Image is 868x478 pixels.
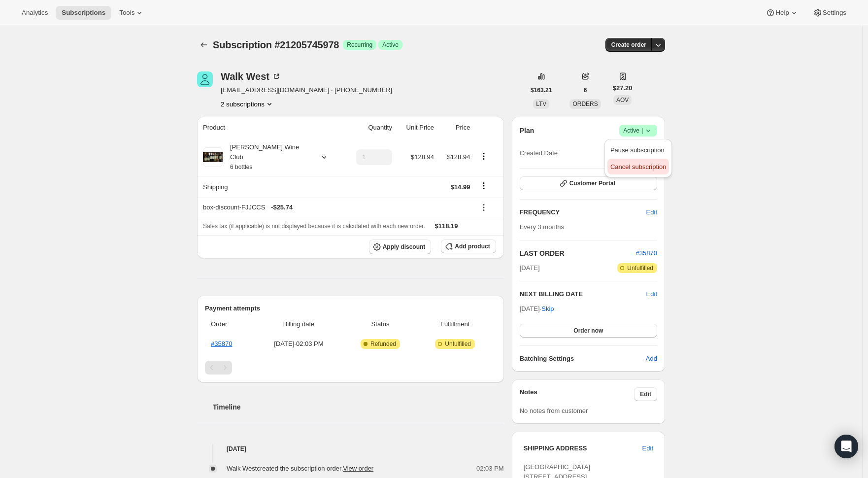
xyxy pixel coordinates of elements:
a: View order [343,465,373,472]
h2: Payment attempts [205,304,496,313]
h6: Batching Settings [520,354,646,364]
span: $27.20 [613,83,633,93]
h3: SHIPPING ADDRESS [524,444,642,453]
span: Sales tax (if applicable) is not displayed because it is calculated with each new order. [203,223,425,230]
span: $163.21 [531,86,552,94]
button: Cancel subscription [607,159,669,174]
th: Unit Price [395,117,437,138]
span: Status [346,319,414,329]
button: Edit [640,205,663,220]
span: Order now [573,327,603,335]
span: [DATE] [520,263,540,273]
span: 6 [584,86,587,94]
span: Created Date [520,148,558,158]
button: Subscriptions [56,6,111,20]
nav: Pagination [205,361,496,375]
span: Add product [455,242,490,250]
span: Subscription #21205745978 [213,39,339,50]
button: Add [640,351,663,367]
button: Customer Portal [520,176,657,190]
button: Add product [441,239,496,253]
h4: [DATE] [197,444,504,454]
span: Active [623,126,653,136]
div: box-discount-FJJCCS [203,203,470,212]
th: Price [437,117,473,138]
button: Pause subscription [607,142,669,158]
span: Pause subscription [610,146,665,154]
span: Cancel subscription [610,163,666,171]
span: Every 3 months [520,223,564,231]
span: [EMAIL_ADDRESS][DOMAIN_NAME] · [PHONE_NUMBER] [221,85,392,95]
button: Edit [636,441,659,456]
button: Create order [605,38,652,52]
small: 6 bottles [230,164,252,171]
span: $118.19 [435,222,458,230]
span: $128.94 [411,153,434,161]
span: Settings [823,9,846,17]
span: Help [775,9,789,17]
span: ORDERS [572,101,598,107]
span: LTV [536,101,546,107]
h2: NEXT BILLING DATE [520,289,646,299]
button: Edit [646,289,657,299]
span: Subscriptions [62,9,105,17]
span: Fulfillment [420,319,490,329]
th: Product [197,117,343,138]
button: Subscriptions [197,38,211,52]
button: Apply discount [369,239,432,254]
button: Product actions [476,151,492,162]
div: [PERSON_NAME] Wine Club [223,142,311,172]
h2: FREQUENCY [520,207,646,217]
h3: Notes [520,387,634,401]
th: Shipping [197,176,343,198]
span: - $25.74 [271,203,293,212]
button: Analytics [16,6,54,20]
span: 02:03 PM [476,464,504,474]
div: Walk West [221,71,281,81]
span: $14.99 [451,183,470,191]
span: Skip [541,304,554,314]
span: Unfulfilled [445,340,471,348]
span: Create order [611,41,646,49]
span: Add [646,354,657,364]
button: 6 [578,83,593,97]
a: #35870 [636,249,657,257]
span: | [642,127,643,135]
span: Refunded [370,340,396,348]
span: Active [382,41,399,49]
button: $163.21 [525,83,558,97]
span: Apply discount [383,243,426,251]
span: Customer Portal [569,179,615,187]
span: Analytics [22,9,48,17]
span: Billing date [257,319,341,329]
span: [DATE] · 02:03 PM [257,339,341,349]
button: Order now [520,324,657,338]
button: Edit [634,387,657,401]
h2: Plan [520,126,534,136]
th: Quantity [343,117,395,138]
a: #35870 [211,340,232,347]
button: Skip [535,301,560,317]
span: Edit [642,444,653,453]
th: Order [205,313,254,335]
h2: LAST ORDER [520,248,636,258]
span: Tools [119,9,134,17]
button: Tools [113,6,150,20]
span: Edit [646,207,657,217]
span: Walk West [197,71,213,87]
span: No notes from customer [520,407,588,414]
span: Walk West created the subscription order. [227,465,373,472]
div: Open Intercom Messenger [835,435,858,458]
span: Recurring [347,41,372,49]
span: AOV [616,97,629,103]
span: $128.94 [447,153,470,161]
span: Edit [640,390,651,398]
button: Product actions [221,99,274,109]
button: #35870 [636,248,657,258]
span: [DATE] · [520,305,554,312]
button: Settings [807,6,852,20]
button: Help [760,6,804,20]
button: Shipping actions [476,180,492,191]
